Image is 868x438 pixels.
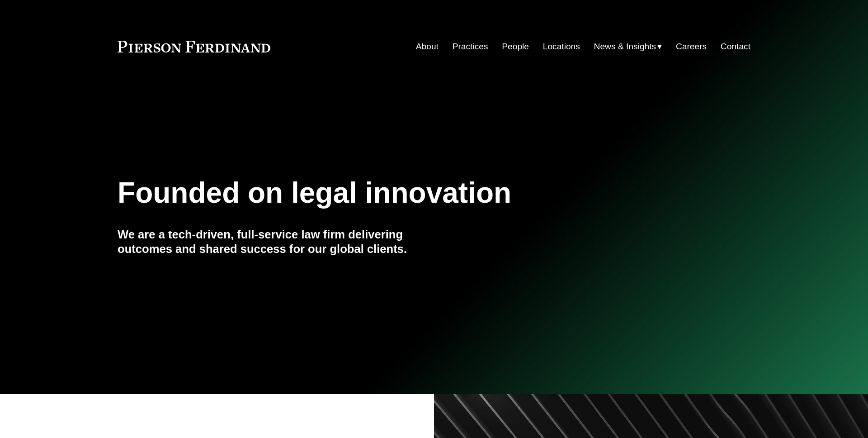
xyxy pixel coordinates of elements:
h4: We are a tech-driven, full-service law firm delivering outcomes and shared success for our global... [118,227,434,257]
a: folder dropdown [594,38,662,55]
h1: Founded on legal innovation [118,176,645,209]
a: Careers [676,38,707,55]
a: People [502,38,529,55]
span: News & Insights [594,39,656,55]
a: About [416,38,439,55]
a: Locations [543,38,580,55]
a: Contact [721,38,750,55]
a: Practices [453,38,488,55]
